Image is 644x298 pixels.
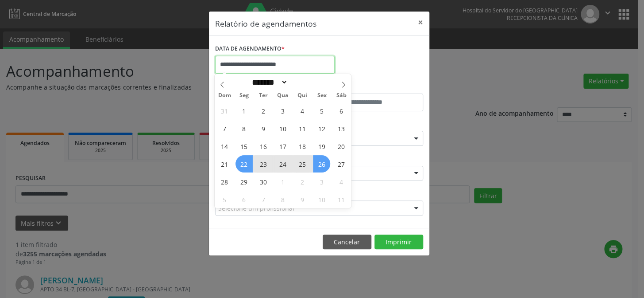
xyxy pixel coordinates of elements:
span: Setembro 2, 2025 [255,102,272,119]
button: Imprimir [374,235,423,250]
span: Setembro 8, 2025 [235,120,253,137]
span: Setembro 5, 2025 [313,102,330,119]
span: Outubro 5, 2025 [216,191,233,208]
span: Setembro 9, 2025 [255,120,272,137]
span: Setembro 16, 2025 [255,137,272,155]
span: Outubro 3, 2025 [313,173,330,190]
span: Outubro 10, 2025 [313,191,330,208]
span: Setembro 3, 2025 [274,102,292,119]
span: Setembro 4, 2025 [294,102,311,119]
span: Setembro 28, 2025 [216,173,233,190]
span: Setembro 22, 2025 [235,155,253,173]
span: Setembro 27, 2025 [332,155,350,173]
select: Month [249,78,288,87]
span: Setembro 18, 2025 [294,137,311,155]
span: Setembro 13, 2025 [332,120,350,137]
span: Setembro 15, 2025 [235,137,253,155]
span: Outubro 11, 2025 [332,191,350,208]
h5: Relatório de agendamentos [215,18,316,29]
span: Setembro 1, 2025 [235,102,253,119]
span: Outubro 7, 2025 [255,191,272,208]
span: Outubro 9, 2025 [294,191,311,208]
span: Qui [293,93,312,98]
span: Outubro 1, 2025 [274,173,292,190]
span: Qua [273,93,293,98]
span: Setembro 17, 2025 [274,137,292,155]
span: Seg [234,93,254,98]
span: Setembro 24, 2025 [274,155,292,173]
span: Sáb [332,93,351,98]
span: Outubro 6, 2025 [235,191,253,208]
span: Setembro 26, 2025 [313,155,330,173]
span: Setembro 6, 2025 [332,102,350,119]
span: Setembro 19, 2025 [313,137,330,155]
input: Year [288,78,317,87]
span: Ter [254,93,273,98]
span: Setembro 12, 2025 [313,120,330,137]
label: DATA DE AGENDAMENTO [215,42,285,56]
span: Selecione um profissional [218,204,294,213]
span: Setembro 30, 2025 [255,173,272,190]
span: Outubro 4, 2025 [332,173,350,190]
span: Setembro 23, 2025 [255,155,272,173]
span: Dom [215,93,234,98]
span: Setembro 11, 2025 [294,120,311,137]
span: Setembro 25, 2025 [294,155,311,173]
span: Setembro 20, 2025 [332,137,350,155]
span: Agosto 31, 2025 [216,102,233,119]
span: Outubro 8, 2025 [274,191,292,208]
span: Setembro 29, 2025 [235,173,253,190]
span: Setembro 21, 2025 [216,155,233,173]
span: Sex [312,93,332,98]
span: Setembro 10, 2025 [274,120,292,137]
span: Setembro 7, 2025 [216,120,233,137]
span: Setembro 14, 2025 [216,137,233,155]
button: Close [412,12,429,33]
span: Outubro 2, 2025 [294,173,311,190]
button: Cancelar [323,235,371,250]
label: ATÉ [321,80,423,94]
